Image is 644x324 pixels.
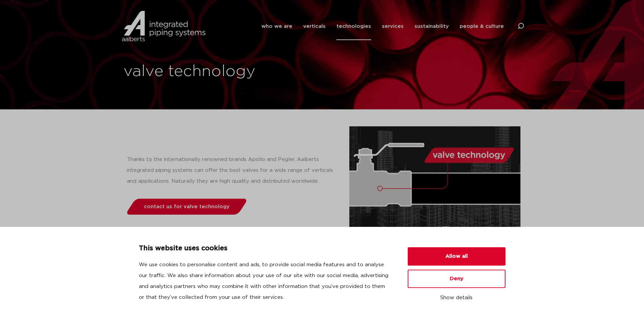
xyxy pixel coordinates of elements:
span: contact us for valve technology [144,204,229,209]
a: contact us for valve technology [125,199,248,215]
a: services [382,13,404,40]
h1: valve technology [124,61,319,83]
p: This website uses cookies [139,243,391,254]
a: technologies [336,13,371,40]
a: sustainability [415,13,449,40]
a: verticals [303,13,326,40]
p: Thanks to the internationally renowned brands Apollo and Pegler, Aalberts integrated piping syste... [127,154,336,187]
button: Show details [408,292,505,304]
button: Allow all [408,247,505,266]
a: people & culture [460,13,504,40]
button: Deny [408,270,505,288]
a: who we are [261,13,292,40]
nav: Menu [261,13,504,40]
p: We use cookies to personalise content and ads, to provide social media features and to analyse ou... [139,259,391,303]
